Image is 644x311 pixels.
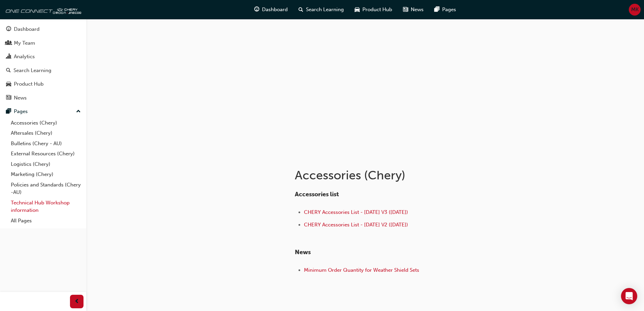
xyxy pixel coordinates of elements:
[442,6,456,14] span: Pages
[262,6,288,14] span: Dashboard
[629,4,641,16] button: MK
[299,5,303,14] span: search-icon
[429,3,461,17] a: pages-iconPages
[14,94,27,102] div: News
[14,53,35,61] div: Analytics
[14,39,35,47] div: My Team
[295,191,339,198] span: Accessories list
[8,149,84,159] a: External Resources (Chery)
[14,25,40,33] div: Dashboard
[304,222,408,228] a: CHERY Accessories List - [DATE] V2 ([DATE])
[3,37,84,49] a: My Team
[6,26,11,32] span: guage-icon
[3,92,84,104] a: News
[14,108,28,115] div: Pages
[398,3,429,17] a: news-iconNews
[76,107,81,116] span: up-icon
[6,68,11,74] span: search-icon
[621,288,637,304] div: Open Intercom Messenger
[254,5,259,14] span: guage-icon
[14,67,51,74] div: Search Learning
[6,95,11,101] span: news-icon
[304,209,408,215] a: CHERY Accessories List - [DATE] V3 ([DATE])
[249,3,293,17] a: guage-iconDashboard
[3,22,84,105] button: DashboardMy TeamAnalyticsSearch LearningProduct HubNews
[293,3,349,17] a: search-iconSearch Learning
[3,50,84,63] a: Analytics
[8,180,84,198] a: Policies and Standards (Chery -AU)
[6,81,11,87] span: car-icon
[631,6,639,14] span: MK
[3,23,84,36] a: Dashboard
[295,168,517,183] h1: Accessories (Chery)
[411,6,424,14] span: News
[8,198,84,216] a: Technical Hub Workshop information
[14,80,44,88] div: Product Hub
[349,3,398,17] a: car-iconProduct Hub
[74,297,79,306] span: prev-icon
[3,105,84,118] button: Pages
[3,3,81,16] img: oneconnect
[434,5,439,14] span: pages-icon
[8,118,84,128] a: Accessories (Chery)
[362,6,392,14] span: Product Hub
[6,40,11,46] span: people-icon
[8,128,84,138] a: Aftersales (Chery)
[8,138,84,149] a: Bulletins (Chery - AU)
[304,267,419,273] a: Minimum Order Quantity for Weather Shield Sets
[8,216,84,226] a: All Pages
[306,6,344,14] span: Search Learning
[3,64,84,77] a: Search Learning
[355,5,360,14] span: car-icon
[6,54,11,60] span: chart-icon
[295,248,311,256] span: News
[8,169,84,180] a: Marketing (Chery)
[8,159,84,170] a: Logistics (Chery)
[403,5,408,14] span: news-icon
[3,78,84,90] a: Product Hub
[6,109,11,115] span: pages-icon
